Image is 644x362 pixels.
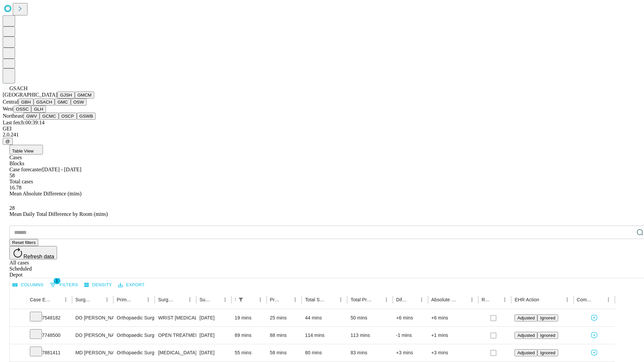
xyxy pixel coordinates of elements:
[290,295,300,304] button: Menu
[351,344,389,361] div: 83 mins
[13,106,32,113] button: OSSC
[236,295,246,304] button: Show filters
[540,315,555,320] span: Ignored
[431,309,475,326] div: +6 mins
[9,239,38,246] button: Reset filters
[396,344,425,361] div: +3 mins
[604,295,613,304] button: Menu
[562,295,572,304] button: Menu
[23,113,40,120] button: GWV
[594,295,604,304] button: Sort
[54,278,60,284] span: 1
[236,295,246,304] div: 1 active filter
[467,295,477,304] button: Menu
[48,280,80,290] button: Show filters
[417,295,426,304] button: Menu
[235,327,263,344] div: 89 mins
[517,333,535,338] span: Adjusted
[9,246,57,259] button: Refresh data
[83,280,114,290] button: Density
[540,333,555,338] span: Ignored
[537,314,558,321] button: Ignored
[40,113,59,120] button: GCMC
[42,167,81,172] span: [DATE] - [DATE]
[281,295,290,304] button: Sort
[9,85,28,91] span: GSACH
[3,92,57,98] span: [GEOGRAPHIC_DATA]
[3,126,641,132] div: GEI
[3,106,13,112] span: West
[200,297,210,302] div: Surgery Date
[75,327,110,344] div: DO [PERSON_NAME] [PERSON_NAME]
[537,349,558,356] button: Ignored
[3,120,45,125] span: Last fetch: 00:39:14
[431,344,475,361] div: +3 mins
[3,113,23,119] span: Northeast
[305,327,344,344] div: 114 mins
[9,185,21,190] span: 16.78
[12,240,36,245] span: Reset filters
[500,295,509,304] button: Menu
[235,309,263,326] div: 19 mins
[540,350,555,355] span: Ignored
[431,327,475,344] div: +1 mins
[9,211,108,217] span: Mean Daily Total Difference by Room (mins)
[30,309,69,326] div: 7548182
[134,295,144,304] button: Sort
[12,148,34,154] span: Table View
[396,327,425,344] div: -1 mins
[57,92,75,99] button: GJSH
[351,297,372,302] div: Total Predicted Duration
[13,330,23,342] button: Expand
[75,297,92,302] div: Surgeon Name
[117,327,151,344] div: Orthopaedic Surgery
[256,295,265,304] button: Menu
[200,344,228,361] div: [DATE]
[211,295,220,304] button: Sort
[270,309,299,326] div: 25 mins
[9,179,33,184] span: Total cases
[75,309,110,326] div: DO [PERSON_NAME] [PERSON_NAME]
[408,295,417,304] button: Sort
[220,295,230,304] button: Menu
[116,280,146,290] button: Export
[431,297,457,302] div: Absolute Difference
[515,332,537,339] button: Adjusted
[3,132,641,138] div: 2.0.241
[102,295,112,304] button: Menu
[270,344,299,361] div: 58 mins
[176,295,185,304] button: Sort
[200,327,228,344] div: [DATE]
[270,297,281,302] div: Predicted In Room Duration
[3,99,18,105] span: Central
[185,295,195,304] button: Menu
[158,327,193,344] div: OPEN TREATMENT DISTAL RADIAL INTRA-ARTICULAR FRACTURE OR EPIPHYSEAL SEPARATION [MEDICAL_DATA] 3 0...
[59,113,77,120] button: OSCP
[336,295,345,304] button: Menu
[537,332,558,339] button: Ignored
[491,295,500,304] button: Sort
[305,309,344,326] div: 44 mins
[9,191,82,196] span: Mean Absolute Difference (mins)
[577,297,594,302] div: Comments
[482,297,490,302] div: Resolved in EHR
[235,344,263,361] div: 55 mins
[3,138,13,145] button: @
[75,344,110,361] div: MD [PERSON_NAME]
[9,173,15,178] span: 58
[52,295,61,304] button: Sort
[327,295,336,304] button: Sort
[515,349,537,356] button: Adjusted
[158,297,175,302] div: Surgery Name
[55,99,70,106] button: GMC
[117,309,151,326] div: Orthopaedic Surgery
[458,295,467,304] button: Sort
[158,344,193,361] div: [MEDICAL_DATA] SKIN AND [MEDICAL_DATA]
[34,99,55,106] button: GSACH
[117,344,151,361] div: Orthopaedic Surgery
[382,295,391,304] button: Menu
[30,344,69,361] div: 7881411
[246,295,256,304] button: Sort
[93,295,102,304] button: Sort
[305,297,326,302] div: Total Scheduled Duration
